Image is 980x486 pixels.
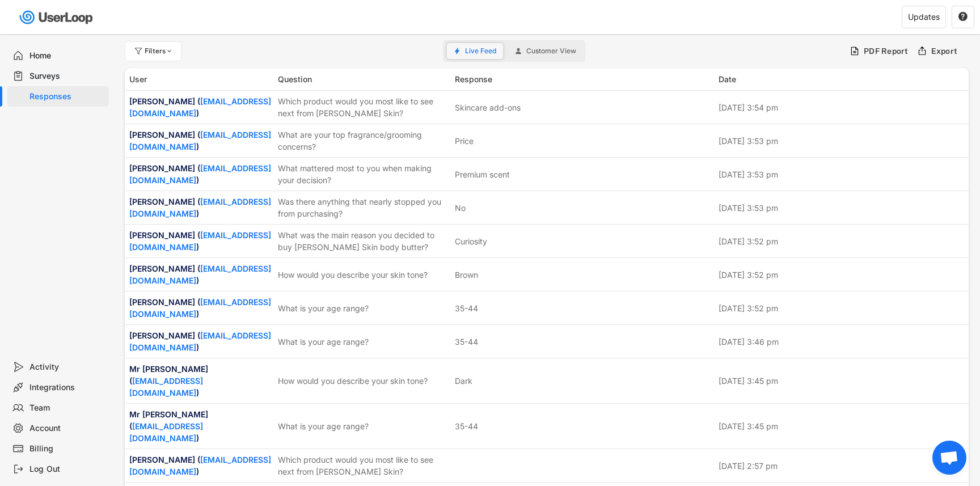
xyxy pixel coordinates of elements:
div: Curiosity [455,235,487,247]
text:  [958,11,968,22]
a: [EMAIL_ADDRESS][DOMAIN_NAME] [129,455,271,476]
div: PDF Report [864,46,909,56]
a: [EMAIL_ADDRESS][DOMAIN_NAME] [129,331,271,352]
div: Responses [29,91,104,102]
div: What are your top fragrance/grooming concerns? [278,129,448,153]
div: Open chat [932,441,966,475]
div: [DATE] 3:54 pm [719,102,964,113]
a: [EMAIL_ADDRESS][DOMAIN_NAME] [129,163,271,185]
div: [DATE] 3:52 pm [719,302,964,314]
div: [DATE] 3:45 pm [719,420,964,432]
div: How would you describe your skin tone? [278,375,448,387]
div: Was there anything that nearly stopped you from purchasing? [278,196,448,219]
div: [PERSON_NAME] ( ) [129,95,271,119]
a: [EMAIL_ADDRESS][DOMAIN_NAME] [129,376,203,398]
div: Log Out [29,464,104,475]
button: Live Feed [447,43,503,59]
div: How would you describe your skin tone? [278,269,448,281]
a: [EMAIL_ADDRESS][DOMAIN_NAME] [129,130,271,151]
div: Billing [29,443,104,454]
div: Updates [908,13,940,21]
div: 35-44 [455,420,478,432]
button: Customer View [508,43,583,59]
div: Question [278,73,448,85]
div: [PERSON_NAME] ( ) [129,129,271,153]
div: [PERSON_NAME] ( ) [129,329,271,353]
div: Which product would you most like to see next from [PERSON_NAME] Skin? [278,95,448,119]
div: What is your age range? [278,420,448,432]
div: 35-44 [455,302,478,314]
div: [DATE] 3:52 pm [719,235,964,247]
div: [PERSON_NAME] ( ) [129,229,271,253]
a: [EMAIL_ADDRESS][DOMAIN_NAME] [129,96,271,118]
button:  [958,12,968,22]
div: Team [29,403,104,413]
div: [DATE] 3:53 pm [719,135,964,147]
span: Customer View [526,48,576,54]
div: Account [29,423,104,434]
div: 35-44 [455,336,478,348]
div: Date [719,73,964,85]
div: [DATE] 2:57 pm [719,460,964,472]
span: Live Feed [465,48,496,54]
div: Premium scent [455,168,510,180]
div: Mr [PERSON_NAME] ( ) [129,408,271,444]
div: What is your age range? [278,302,448,314]
div: [DATE] 3:46 pm [719,336,964,348]
div: Activity [29,362,104,373]
div: Mr [PERSON_NAME] ( ) [129,363,271,399]
div: What is your age range? [278,336,448,348]
div: User [129,73,271,85]
a: [EMAIL_ADDRESS][DOMAIN_NAME] [129,297,271,319]
div: Response [455,73,712,85]
div: [PERSON_NAME] ( ) [129,454,271,477]
div: Brown [455,269,478,281]
img: userloop-logo-01.svg [17,6,97,29]
div: What mattered most to you when making your decision? [278,162,448,186]
div: Price [455,135,474,147]
div: No [455,202,466,214]
div: [DATE] 3:53 pm [719,168,964,180]
div: Integrations [29,382,104,393]
div: Surveys [29,71,104,82]
div: [DATE] 3:45 pm [719,375,964,387]
div: [DATE] 3:53 pm [719,202,964,214]
div: [PERSON_NAME] ( ) [129,296,271,320]
a: [EMAIL_ADDRESS][DOMAIN_NAME] [129,264,271,285]
div: Dark [455,375,472,387]
div: Filters [145,48,174,54]
a: [EMAIL_ADDRESS][DOMAIN_NAME] [129,197,271,218]
div: [PERSON_NAME] ( ) [129,196,271,219]
a: [EMAIL_ADDRESS][DOMAIN_NAME] [129,421,203,443]
div: [PERSON_NAME] ( ) [129,263,271,286]
a: [EMAIL_ADDRESS][DOMAIN_NAME] [129,230,271,252]
div: Export [931,46,958,56]
div: Which product would you most like to see next from [PERSON_NAME] Skin? [278,454,448,477]
div: [DATE] 3:52 pm [719,269,964,281]
div: Home [29,50,104,61]
div: [PERSON_NAME] ( ) [129,162,271,186]
div: Skincare add-ons [455,102,521,113]
div: What was the main reason you decided to buy [PERSON_NAME] Skin body butter? [278,229,448,253]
